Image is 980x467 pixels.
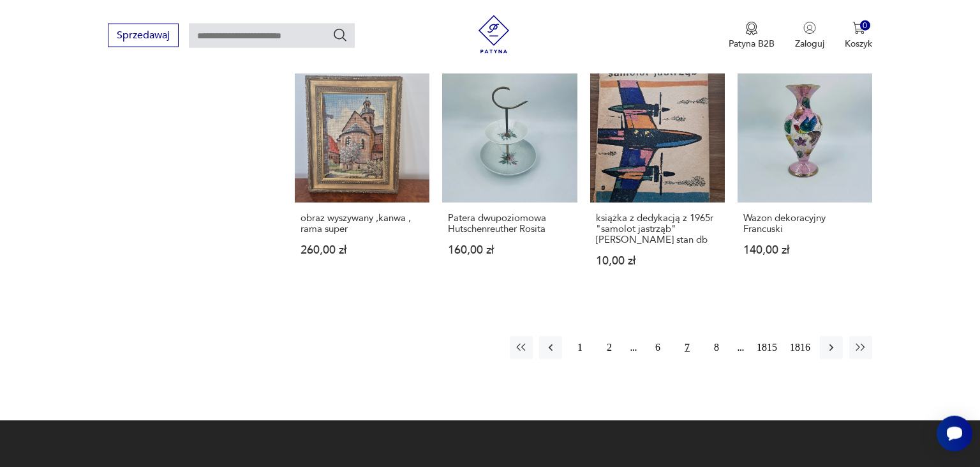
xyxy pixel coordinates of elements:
[475,15,513,54] img: Patyna - sklep z meblami i dekoracjami vintage
[845,22,872,50] button: 0Koszyk
[860,20,871,31] div: 0
[448,213,571,234] h3: Patera dwupoziomowa Hutschenreuther Rosita
[803,22,816,34] img: Ikonka użytkownika
[795,22,824,50] button: Zaloguj
[787,336,813,359] button: 1816
[301,245,424,256] p: 260,00 zł
[596,213,719,245] h3: książka z dedykacją z 1965r "samolot jastrząb" [PERSON_NAME] stan db
[743,213,866,234] h3: Wazon dekoracyjny Francuski
[729,22,775,50] button: Patyna B2B
[795,38,824,50] p: Zaloguj
[705,336,728,359] button: 8
[852,22,865,34] img: Ikona koszyka
[295,68,429,291] a: obraz wyszywany ,kanwa , rama superobraz wyszywany ,kanwa , rama super260,00 zł
[845,38,872,50] p: Koszyk
[738,68,872,291] a: Wazon dekoracyjny FrancuskiWazon dekoracyjny Francuski140,00 zł
[568,336,591,359] button: 1
[745,22,758,36] img: Ikona medalu
[448,245,571,256] p: 160,00 zł
[729,22,775,50] a: Ikona medaluPatyna B2B
[937,416,972,452] iframe: Smartsupp widget button
[596,256,719,266] p: 10,00 zł
[743,245,866,256] p: 140,00 zł
[646,336,669,359] button: 6
[332,27,348,43] button: Szukaj
[301,213,424,234] h3: obraz wyszywany ,kanwa , rama super
[442,68,577,291] a: Patera dwupoziomowa Hutschenreuther RositaPatera dwupoziomowa Hutschenreuther Rosita160,00 zł
[590,68,725,291] a: książka z dedykacją z 1965r "samolot jastrząb" B.Riha stan dbksiążka z dedykacją z 1965r "samolot...
[676,336,699,359] button: 7
[754,336,780,359] button: 1815
[598,336,621,359] button: 2
[729,38,775,50] p: Patyna B2B
[108,32,179,41] a: Sprzedawaj
[108,24,179,47] button: Sprzedawaj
